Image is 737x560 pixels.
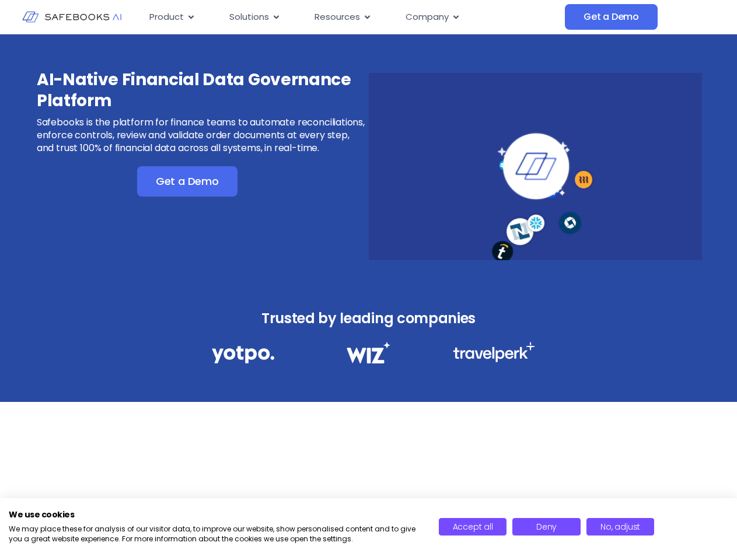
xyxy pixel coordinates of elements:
[37,69,367,111] h3: AI-Native Financial Data Governance Platform
[315,10,360,24] span: Resources
[37,116,367,155] p: Safebooks is the platform for finance teams to automate reconciliations, enforce controls, review...
[9,524,421,544] p: We may place these for analysis of our visitor data, to improve our website, show personalised co...
[186,307,551,330] h3: Trusted by leading companies
[586,518,655,535] button: Adjust cookie preferences
[9,509,421,520] h2: We use cookies
[140,6,565,29] div: Menu Toggle
[341,342,396,363] img: Financial Data Governance 2
[536,521,557,533] span: Deny
[584,11,639,23] span: Get a Demo
[140,6,565,29] nav: Menu
[137,166,237,197] a: Get a Demo
[212,342,274,367] img: Financial Data Governance 1
[156,176,219,187] span: Get a Demo
[149,10,184,24] span: Product
[229,10,269,24] span: Solutions
[406,10,449,24] span: Company
[453,342,535,362] img: Financial Data Governance 3
[565,4,658,30] a: Get a Demo
[439,518,507,535] button: Accept all cookies
[600,521,640,533] span: No, adjust
[512,518,581,535] button: Deny all cookies
[453,521,493,533] span: Accept all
